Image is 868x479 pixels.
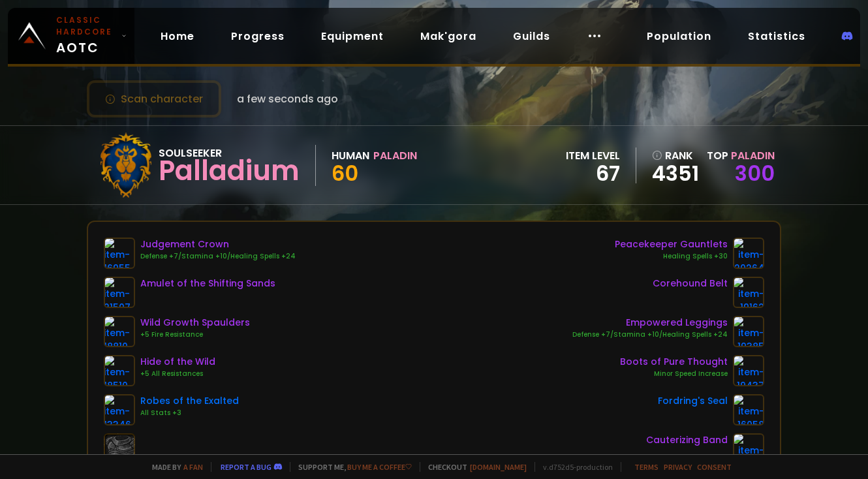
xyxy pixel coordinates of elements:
[140,238,296,251] div: Judgement Crown
[733,433,764,465] img: item-19140
[373,147,417,164] div: Paladin
[620,355,728,369] div: Boots of Pure Thought
[290,462,412,472] span: Support me,
[410,23,487,50] a: Mak'gora
[658,394,728,408] div: Fordring's Seal
[159,161,300,181] div: Palladium
[652,164,699,183] a: 4351
[572,316,728,330] div: Empowered Leggings
[87,80,221,117] button: Scan character
[733,355,764,386] img: item-19437
[104,394,135,425] img: item-13346
[646,433,728,447] div: Cauterizing Band
[733,277,764,308] img: item-19162
[653,277,728,290] div: Corehound Belt
[566,147,620,164] div: item level
[140,316,250,330] div: Wild Growth Spaulders
[159,145,300,161] div: Soulseeker
[104,316,135,347] img: item-18810
[332,159,358,188] span: 60
[221,462,271,472] a: Report a bug
[733,394,764,425] img: item-16058
[140,369,215,379] div: +5 All Resistances
[237,91,338,107] span: a few seconds ago
[636,23,722,50] a: Population
[56,14,116,57] span: AOTC
[144,462,203,472] span: Made by
[615,251,728,262] div: Healing Spells +30
[347,462,412,472] a: Buy me a coffee
[707,147,775,164] div: Top
[503,23,561,50] a: Guilds
[620,369,728,379] div: Minor Speed Increase
[140,355,215,369] div: Hide of the Wild
[735,159,775,188] a: 300
[737,23,816,50] a: Statistics
[615,238,728,251] div: Peacekeeper Gauntlets
[332,147,369,164] div: Human
[311,23,394,50] a: Equipment
[104,277,135,308] img: item-21507
[140,277,275,290] div: Amulet of the Shifting Sands
[140,408,239,418] div: All Stats +3
[652,147,699,164] div: rank
[140,251,296,262] div: Defense +7/Stamina +10/Healing Spells +24
[221,23,295,50] a: Progress
[731,148,775,163] span: Paladin
[470,462,527,472] a: [DOMAIN_NAME]
[634,462,659,472] a: Terms
[56,14,116,38] small: Classic Hardcore
[733,316,764,347] img: item-19385
[8,8,134,64] a: Classic HardcoreAOTC
[664,462,692,472] a: Privacy
[697,462,732,472] a: Consent
[104,238,135,269] img: item-16955
[566,164,620,183] div: 67
[140,394,239,408] div: Robes of the Exalted
[140,330,250,340] div: +5 Fire Resistance
[183,462,203,472] a: a fan
[535,462,613,472] span: v. d752d5 - production
[150,23,205,50] a: Home
[104,355,135,386] img: item-18510
[420,462,527,472] span: Checkout
[733,238,764,269] img: item-20264
[572,330,728,340] div: Defense +7/Stamina +10/Healing Spells +24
